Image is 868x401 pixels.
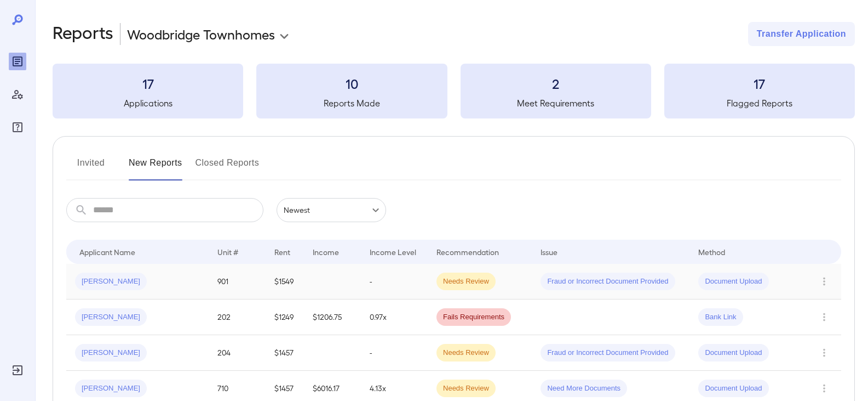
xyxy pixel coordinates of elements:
[698,348,768,358] span: Document Upload
[9,118,26,136] div: FAQ
[256,97,447,110] h5: Reports Made
[461,97,651,110] h5: Meet Requirements
[361,300,428,335] td: 0.97x
[436,245,499,258] div: Recommendation
[698,276,768,287] span: Document Upload
[127,25,275,43] p: Woodbridge Townhomes
[217,245,238,258] div: Unit #
[436,312,511,323] span: Fails Requirements
[815,344,833,362] button: Row Actions
[436,276,496,287] span: Needs Review
[698,383,768,394] span: Document Upload
[9,53,26,70] div: Reports
[75,348,147,358] span: [PERSON_NAME]
[209,335,266,371] td: 204
[436,383,496,394] span: Needs Review
[53,64,855,118] summary: 17Applications10Reports Made2Meet Requirements17Flagged Reports
[266,335,304,371] td: $1457
[541,383,627,394] span: Need More Documents
[9,86,26,103] div: Manage Users
[698,245,725,258] div: Method
[370,245,416,258] div: Income Level
[266,300,304,335] td: $1249
[313,245,339,258] div: Income
[277,198,386,222] div: Newest
[304,300,361,335] td: $1206.75
[75,383,147,394] span: [PERSON_NAME]
[79,245,135,258] div: Applicant Name
[209,300,266,335] td: 202
[815,380,833,397] button: Row Actions
[274,245,292,258] div: Rent
[748,22,855,46] button: Transfer Application
[75,276,147,287] span: [PERSON_NAME]
[75,312,147,323] span: [PERSON_NAME]
[698,312,743,323] span: Bank Link
[53,22,113,46] h2: Reports
[361,335,428,371] td: -
[815,273,833,290] button: Row Actions
[209,264,266,300] td: 901
[256,75,447,92] h3: 10
[361,264,428,300] td: -
[266,264,304,300] td: $1549
[53,97,243,110] h5: Applications
[541,245,558,258] div: Issue
[815,308,833,326] button: Row Actions
[196,154,260,180] button: Closed Reports
[53,75,243,92] h3: 17
[129,154,182,180] button: New Reports
[664,97,855,110] h5: Flagged Reports
[66,154,116,180] button: Invited
[541,348,675,358] span: Fraud or Incorrect Document Provided
[9,362,26,379] div: Log Out
[461,75,651,92] h3: 2
[541,276,675,287] span: Fraud or Incorrect Document Provided
[664,75,855,92] h3: 17
[436,348,496,358] span: Needs Review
